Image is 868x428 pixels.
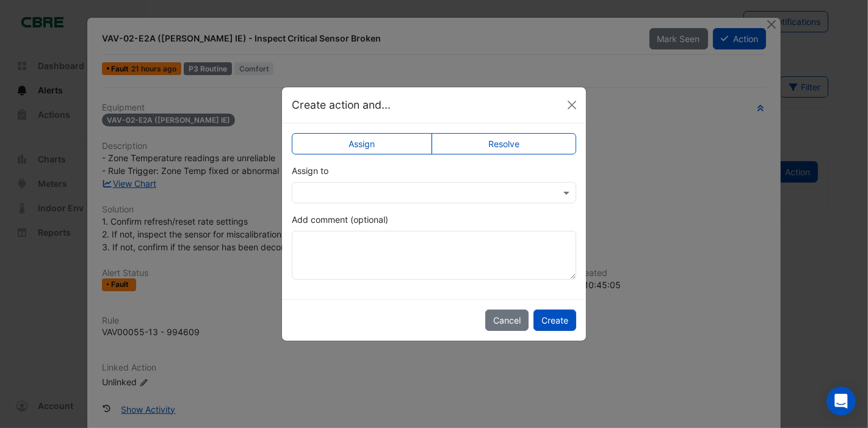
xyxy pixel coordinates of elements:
[533,310,576,331] button: Create
[292,133,432,154] label: Assign
[563,96,581,114] button: Close
[485,310,529,331] button: Cancel
[292,164,328,177] label: Assign to
[826,386,856,416] div: Open Intercom Messenger
[292,97,391,113] h5: Create action and...
[432,133,577,154] label: Resolve
[292,213,388,226] label: Add comment (optional)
